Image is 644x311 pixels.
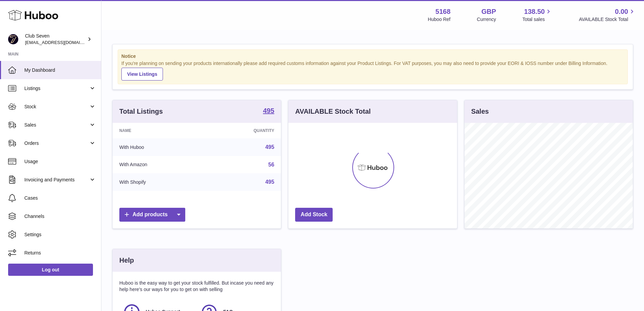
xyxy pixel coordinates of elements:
[24,140,89,147] span: Orders
[481,7,496,16] strong: GBP
[24,231,96,238] span: Settings
[119,280,274,293] p: Huboo is the easy way to get your stock fulfilled. But incase you need any help here's our ways f...
[579,7,636,23] a: 0.00 AVAILABLE Stock Total
[25,33,86,46] div: Club Seven
[121,60,624,81] div: If you're planning on sending your products internationally please add required customs informati...
[119,107,163,116] h3: Total Listings
[113,173,205,191] td: With Shopify
[579,16,636,23] span: AVAILABLE Stock Total
[113,156,205,174] td: With Amazon
[24,250,96,256] span: Returns
[615,7,628,16] span: 0.00
[113,138,205,156] td: With Huboo
[471,107,489,116] h3: Sales
[428,16,451,23] div: Huboo Ref
[24,85,89,92] span: Listings
[522,7,552,23] a: 138.50 Total sales
[24,177,89,183] span: Invoicing and Payments
[524,7,545,16] span: 138.50
[8,34,18,44] img: info@wearclubseven.com
[205,123,281,138] th: Quantity
[295,107,371,116] h3: AVAILABLE Stock Total
[24,213,96,220] span: Channels
[268,162,275,168] a: 56
[263,107,274,115] a: 495
[265,144,275,150] a: 495
[119,256,134,265] h3: Help
[522,16,552,23] span: Total sales
[113,123,205,138] th: Name
[119,208,185,222] a: Add products
[477,16,496,23] div: Currency
[121,68,163,81] a: View Listings
[25,40,99,45] span: [EMAIL_ADDRESS][DOMAIN_NAME]
[24,67,96,73] span: My Dashboard
[295,208,333,222] a: Add Stock
[24,122,89,128] span: Sales
[265,179,275,185] a: 495
[121,53,624,60] strong: Notice
[8,264,93,276] a: Log out
[435,7,451,16] strong: 5168
[263,107,274,114] strong: 495
[24,104,89,110] span: Stock
[24,195,96,201] span: Cases
[24,158,96,165] span: Usage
